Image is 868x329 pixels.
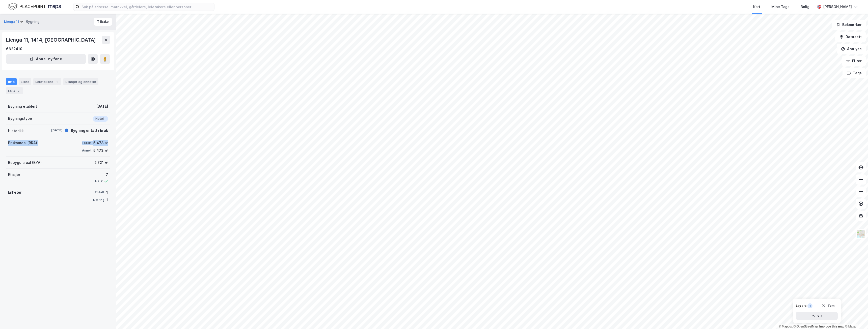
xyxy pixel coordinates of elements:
div: 5 473 ㎡ [93,140,108,146]
button: Filter [842,56,866,66]
div: Bygning er tatt i bruk [71,128,108,134]
div: 2 [16,88,21,93]
button: Analyse [837,44,866,54]
div: Bolig [801,4,809,10]
div: Lienga 11, 1414, [GEOGRAPHIC_DATA] [6,36,97,44]
div: Bebygd areal (BYA) [8,160,42,166]
div: Info [6,78,17,85]
div: 1 [54,79,59,84]
div: Bygning [26,19,40,25]
a: OpenStreetMap [794,325,818,328]
div: [DATE] [42,128,63,133]
button: Tøm [818,302,838,310]
div: 6622410 [6,46,22,52]
img: Z [856,229,866,239]
div: Historikk [8,128,24,134]
button: Tags [843,68,866,78]
input: Søk på adresse, matrikkel, gårdeiere, leietakere eller personer [79,3,214,11]
div: Totalt: [95,190,105,194]
div: ESG [6,87,23,94]
button: Datasett [835,32,866,42]
div: Heis: [95,179,103,183]
div: Layers [796,304,806,308]
div: Totalt: [82,141,92,145]
div: Annet: [82,148,92,153]
div: Mine Tags [771,4,790,10]
div: Etasjer og enheter [65,79,96,84]
div: Leietakere [33,78,61,85]
a: Improve this map [819,325,844,328]
button: Vis [796,312,838,320]
div: 5 473 ㎡ [93,147,108,154]
div: [PERSON_NAME] [823,4,852,10]
div: Næring: [93,198,105,202]
div: Bruksareal (BRA) [8,140,37,146]
div: Eiere [19,78,31,85]
button: Åpne i ny fane [6,54,86,64]
button: Lienga 11 [4,19,20,24]
div: Bygning etablert [8,103,37,109]
button: Tilbake [94,18,112,26]
div: [DATE] [96,103,108,109]
a: Mapbox [779,325,793,328]
iframe: Chat Widget [843,305,868,329]
div: Etasjer [8,172,20,178]
button: Bokmerker [832,20,866,30]
div: Enheter [8,189,21,195]
div: 1 [106,197,108,203]
div: 1 [807,303,812,308]
div: 1 [106,189,108,195]
img: logo.f888ab2527a4732fd821a326f86c7f29.svg [8,2,61,11]
div: 2 721 ㎡ [94,160,108,166]
div: Kart [753,4,760,10]
div: Bygningstype [8,115,32,122]
div: 7 [95,172,108,178]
